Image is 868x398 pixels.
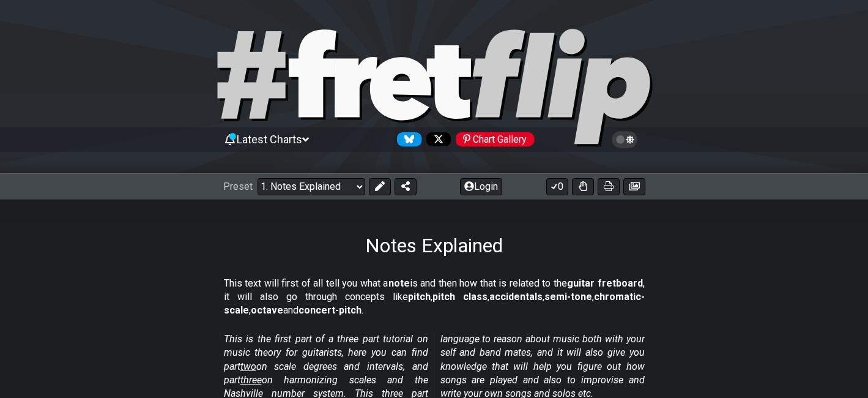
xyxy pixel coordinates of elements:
span: two [240,361,256,372]
strong: accidentals [489,291,543,302]
select: Preset [258,178,365,195]
a: Follow #fretflip at Bluesky [392,132,421,146]
button: Print [598,178,620,195]
h1: Notes Explained [365,234,503,257]
button: Toggle Dexterity for all fretkits [572,178,594,195]
span: Toggle light / dark theme [618,134,632,145]
a: Follow #fretflip at X [421,132,451,146]
strong: pitch class [432,291,488,302]
strong: guitar fretboard [567,277,643,289]
button: Edit Preset [369,178,391,195]
button: 0 [546,178,568,195]
button: Login [460,178,502,195]
strong: concert-pitch [299,304,362,316]
button: Share Preset [395,178,417,195]
strong: octave [251,304,283,316]
div: Chart Gallery [456,132,534,146]
a: #fretflip at Pinterest [451,132,534,146]
span: Preset [223,181,253,192]
span: three [240,374,262,386]
strong: note [388,277,410,289]
span: Latest Charts [237,133,302,146]
strong: semi-tone [544,291,592,302]
button: Create image [623,178,645,195]
strong: pitch [408,291,431,302]
p: This text will first of all tell you what a is and then how that is related to the , it will also... [224,277,645,318]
